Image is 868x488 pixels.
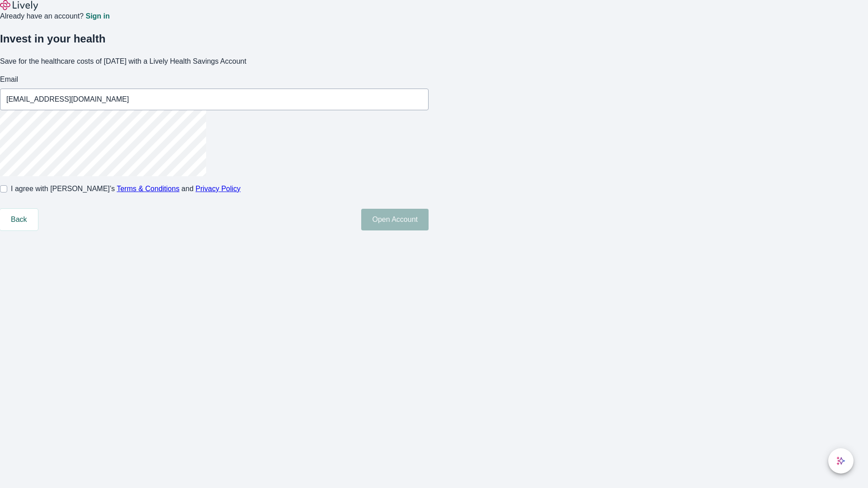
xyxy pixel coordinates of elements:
[85,13,109,20] a: Sign in
[828,448,854,474] button: chat
[836,456,845,465] svg: Lively AI Assistant
[11,183,241,194] span: I agree with [PERSON_NAME]’s and
[196,185,241,192] a: Privacy Policy
[117,185,179,192] a: Terms & Conditions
